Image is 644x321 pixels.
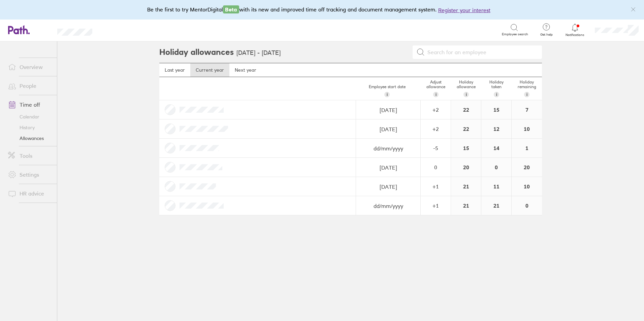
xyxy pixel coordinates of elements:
div: Search [110,27,128,33]
div: + 1 [421,203,450,209]
input: dd/mm/yyyy [356,101,420,119]
a: Next year [229,63,262,77]
span: Beta [223,5,239,13]
input: dd/mm/yyyy [356,158,420,177]
span: i [496,92,497,97]
div: 0 [421,164,450,170]
div: Be the first to try MentorDigital with its new and improved time off tracking and document manage... [147,5,497,14]
input: Search for an employee [425,46,538,59]
div: Holiday taken [481,77,512,100]
span: i [387,92,388,97]
div: 20 [451,158,481,177]
span: i [466,92,467,97]
div: 7 [512,100,542,119]
input: dd/mm/yyyy [356,139,420,158]
span: Notifications [564,33,586,37]
a: Time off [3,98,57,111]
input: dd/mm/yyyy [356,120,420,139]
a: Allowances [3,133,57,144]
span: i [436,92,437,97]
div: 21 [451,196,481,215]
a: Settings [3,168,57,181]
input: dd/mm/yyyy [356,197,420,215]
div: Employee start date [353,82,421,100]
div: 10 [512,119,542,138]
a: Overview [3,60,57,74]
div: + 2 [421,126,450,132]
span: i [526,92,527,97]
div: 15 [481,100,511,119]
div: 1 [512,139,542,157]
div: 21 [451,177,481,196]
h3: [DATE] - [DATE] [236,49,281,57]
a: Tools [3,149,57,163]
button: Register your interest [438,6,490,14]
a: Last year [159,63,190,77]
div: 21 [481,196,511,215]
span: Get help [536,33,557,37]
div: 0 [481,158,511,177]
div: Adjust allowance [421,77,451,100]
div: 0 [512,196,542,215]
div: Holiday remaining [512,77,542,100]
div: 15 [451,139,481,157]
a: Notifications [564,23,586,37]
div: 11 [481,177,511,196]
div: Holiday allowance [451,77,481,100]
a: History [3,122,57,133]
div: 20 [512,158,542,177]
input: dd/mm/yyyy [356,177,420,196]
div: + 2 [421,107,450,113]
a: Calendar [3,111,57,122]
div: 22 [451,119,481,138]
div: 10 [512,177,542,196]
a: People [3,79,57,93]
div: -5 [421,145,450,151]
div: + 1 [421,183,450,189]
a: Current year [190,63,229,77]
a: HR advice [3,187,57,200]
div: 14 [481,139,511,157]
h2: Holiday allowances [159,41,234,63]
div: 12 [481,119,511,138]
div: 22 [451,100,481,119]
span: Employee search [502,32,528,36]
